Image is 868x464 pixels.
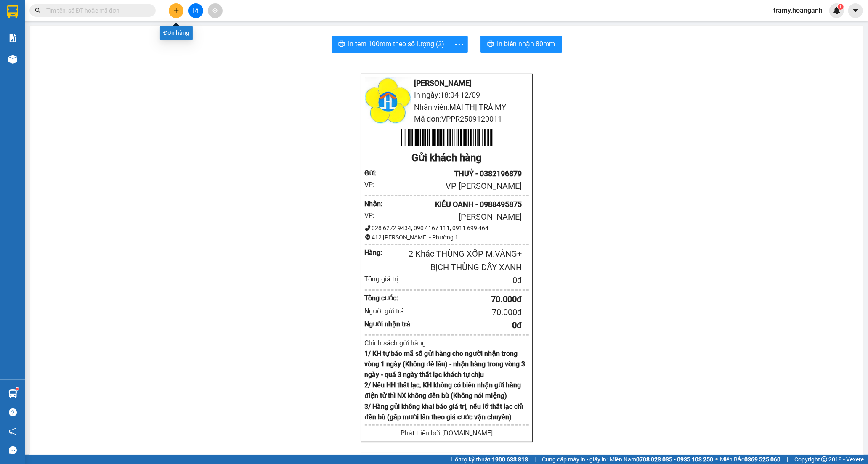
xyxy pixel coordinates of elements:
[365,338,529,348] div: Chính sách gửi hàng:
[833,7,841,14] img: icon-new-feature
[365,306,413,316] div: Người gửi trả:
[852,7,860,14] span: caret-down
[365,381,521,400] strong: 2/ Nếu HH thất lạc, KH không có biên nhận gửi hàng điện tử thì NX không đền bù (Không nói miệng)
[497,39,555,49] span: In biên nhận 80mm
[8,55,17,64] img: warehouse-icon
[365,428,529,438] div: Phát triển bởi [DOMAIN_NAME]
[451,36,468,53] button: more
[365,113,529,125] li: Mã đơn: VPPR2509120011
[169,3,183,18] button: plus
[8,389,17,398] img: warehouse-icon
[412,293,522,306] div: 70.000 đ
[365,233,529,242] div: 412 [PERSON_NAME] - Phường 1
[821,456,827,462] span: copyright
[385,199,522,210] div: KIỀU OANH - 0988495875
[715,458,718,461] span: ⚪️
[487,40,494,48] span: printer
[385,168,522,180] div: THUỶ - 0382196879
[365,293,413,303] div: Tổng cước:
[767,5,829,16] span: tramy.hoanganh
[46,6,146,15] input: Tìm tên, số ĐT hoặc mã đơn
[160,26,193,40] div: Đơn hàng
[720,455,780,464] span: Miền Bắc
[80,26,148,36] div: [PERSON_NAME]
[365,150,529,166] div: Gửi khách hàng
[492,456,528,463] strong: 1900 633 818
[365,247,399,258] div: Hàng:
[7,5,18,18] img: logo-vxr
[636,456,713,463] strong: 0708 023 035 - 0935 103 250
[9,408,17,416] span: question-circle
[385,210,522,223] div: [PERSON_NAME]
[610,455,713,464] span: Miền Nam
[365,180,385,190] div: VP:
[365,225,371,231] span: phone
[9,446,17,454] span: message
[7,8,20,17] span: Gửi:
[208,3,223,18] button: aim
[838,4,844,10] sup: 1
[8,34,17,42] img: solution-icon
[7,7,74,27] div: VP [PERSON_NAME]
[848,3,863,18] button: caret-down
[385,180,522,193] div: VP [PERSON_NAME]
[212,8,218,13] span: aim
[7,27,74,37] div: THUỶ
[365,350,526,379] strong: 1/ KH tự báo mã số gửi hàng cho người nhận trong vòng 1 ngày (Không để lâu) - nhận hàng trong vòn...
[365,403,523,421] strong: 3/ Hàng gửi không khai báo giá trị, nếu lỡ thất lạc chỉ đền bù (gấp mười lần theo giá cước vận ch...
[412,306,522,319] div: 70.000 đ
[365,101,529,113] li: Nhân viên: MAI THỊ TRÀ MY
[6,54,76,64] div: 70.000
[338,40,345,48] span: printer
[480,36,562,53] button: printerIn biên nhận 80mm
[839,4,842,10] span: 1
[365,77,411,124] img: logo.jpg
[365,234,371,240] span: environment
[365,210,385,221] div: VP:
[332,36,451,53] button: printerIn tem 100mm theo số lượng (2)
[365,77,529,89] li: [PERSON_NAME]
[542,455,608,464] span: Cung cấp máy in - giấy in:
[365,89,529,101] li: In ngày: 18:04 12/09
[787,455,788,464] span: |
[399,247,522,274] div: 2 Khác THÙNG XỐP M.VÀNG+ BỊCH THÙNG DÂY XANH
[365,223,529,233] div: 028 6272 9434, 0907 167 111, 0911 699 464
[365,199,385,209] div: Nhận :
[744,456,780,463] strong: 0369 525 060
[534,455,536,464] span: |
[188,3,203,18] button: file-add
[80,36,148,48] div: 0988495875
[173,8,179,13] span: plus
[365,319,413,329] div: Người nhận trả:
[365,274,413,284] div: Tổng giá trị:
[412,274,522,287] div: 0 đ
[80,7,101,16] span: Nhận:
[412,319,522,332] div: 0 đ
[7,37,74,49] div: 0382196879
[16,388,19,390] sup: 1
[451,39,467,50] span: more
[80,7,148,26] div: [PERSON_NAME]
[6,55,19,64] span: CR :
[193,8,199,13] span: file-add
[35,8,41,13] span: search
[365,168,385,178] div: Gửi :
[451,455,528,464] span: Hỗ trợ kỹ thuật:
[348,39,445,49] span: In tem 100mm theo số lượng (2)
[9,427,17,435] span: notification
